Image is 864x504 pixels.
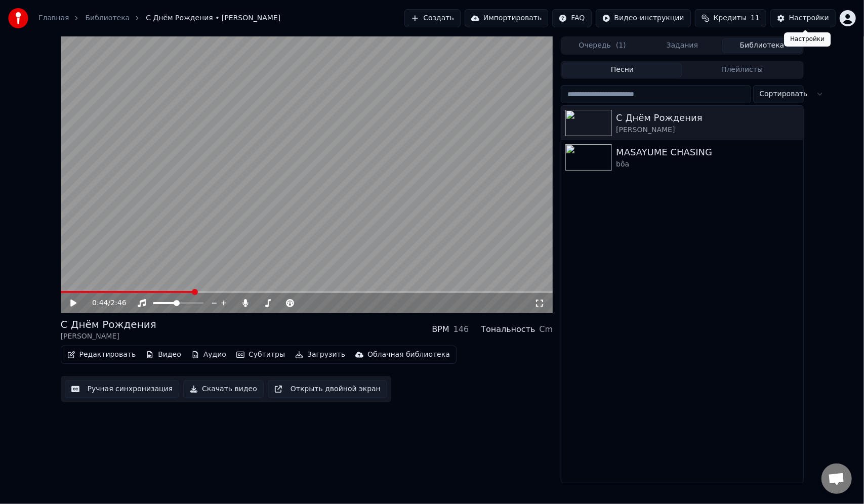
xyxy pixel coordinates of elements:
[38,13,69,23] a: Главная
[596,9,691,27] button: Видео-инструкции
[616,145,799,159] div: MASAYUME CHASING
[61,331,156,342] div: [PERSON_NAME]
[367,350,450,360] div: Облачная библиотека
[770,9,836,27] button: Настройки
[142,348,185,362] button: Видео
[616,159,799,170] div: bôa
[695,9,766,27] button: Кредиты11
[784,32,831,47] div: Настройки
[92,298,108,308] span: 0:44
[751,13,760,23] span: 11
[481,323,535,335] div: Тональность
[146,13,280,23] span: С Днём Рождения • [PERSON_NAME]
[61,317,156,331] div: С Днём Рождения
[187,348,230,362] button: Аудио
[65,380,180,398] button: Ручная синхронизация
[404,9,460,27] button: Создать
[183,380,264,398] button: Скачать видео
[682,63,802,77] button: Плейлисты
[642,38,722,53] button: Задания
[540,323,553,335] div: Cm
[562,38,642,53] button: Очередь
[616,125,799,135] div: [PERSON_NAME]
[760,89,808,99] span: Сортировать
[465,9,549,27] button: Импортировать
[110,298,126,308] span: 2:46
[8,8,28,28] img: youka
[789,13,829,23] div: Настройки
[232,348,289,362] button: Субтитры
[552,9,591,27] button: FAQ
[38,13,280,23] nav: breadcrumb
[432,323,449,335] div: BPM
[722,38,802,53] button: Библиотека
[85,13,130,23] a: Библиотека
[454,323,469,335] div: 146
[562,63,682,77] button: Песни
[268,380,387,398] button: Открыть двойной экран
[616,111,799,125] div: С Днём Рождения
[63,348,140,362] button: Редактировать
[821,464,852,494] div: Открытый чат
[92,298,116,308] div: /
[714,13,747,23] span: Кредиты
[291,348,349,362] button: Загрузить
[616,40,626,51] span: ( 1 )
